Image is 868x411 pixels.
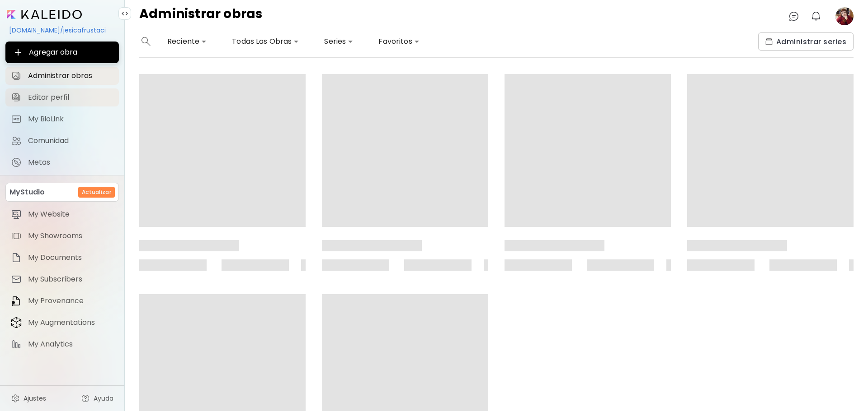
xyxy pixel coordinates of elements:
[139,7,263,25] h4: Administrar obras
[11,92,22,103] img: Editar perfil icon
[5,88,119,106] a: Editar perfil iconEditar perfil
[765,37,846,46] span: Administrar series
[28,158,113,167] span: Metas
[81,394,90,403] img: help
[11,274,22,285] img: item
[164,34,210,49] div: Reciente
[11,135,22,146] img: Comunidad icon
[11,394,20,403] img: settings
[11,296,22,306] img: item
[5,389,52,407] a: Ajustes
[11,209,22,220] img: item
[5,335,119,353] a: itemMy Analytics
[28,210,113,219] span: My Website
[811,11,821,22] img: bellIcon
[28,340,113,349] span: My Analytics
[11,231,22,241] img: item
[375,34,423,49] div: Favoritos
[5,110,119,128] a: completeMy BioLink iconMy BioLink
[28,136,113,145] span: Comunidad
[5,42,119,63] button: Agregar obra
[765,38,773,45] img: collections
[28,253,113,262] span: My Documents
[11,70,22,81] img: Administrar obras icon
[5,227,119,245] a: itemMy Showrooms
[139,32,153,51] button: search
[28,275,113,284] span: My Subscribers
[82,188,111,196] h6: Actualizar
[5,23,119,38] div: [DOMAIN_NAME]/jesicafrustaci
[11,114,22,125] img: My BioLink icon
[5,153,119,171] a: completeMetas iconMetas
[808,9,824,24] button: bellIcon
[5,249,119,267] a: itemMy Documents
[28,115,113,124] span: My BioLink
[5,205,119,223] a: itemMy Website
[9,187,45,198] p: MyStudio
[142,37,151,46] img: search
[5,270,119,288] a: itemMy Subscribers
[28,231,113,240] span: My Showrooms
[5,292,119,310] a: itemMy Provenance
[75,389,119,407] a: Ayuda
[28,296,113,305] span: My Provenance
[321,34,357,49] div: Series
[28,318,113,327] span: My Augmentations
[28,71,113,80] span: Administrar obras
[788,11,799,22] img: chatIcon
[13,47,112,58] span: Agregar obra
[5,67,119,85] a: Administrar obras iconAdministrar obras
[11,157,22,168] img: Metas icon
[24,394,46,403] span: Ajustes
[11,339,22,350] img: item
[758,32,854,51] button: collectionsAdministrar series
[5,132,119,150] a: Comunidad iconComunidad
[228,34,302,49] div: Todas Las Obras
[28,93,113,102] span: Editar perfil
[11,252,22,263] img: item
[5,314,119,332] a: itemMy Augmentations
[94,394,113,403] span: Ayuda
[11,317,22,328] img: item
[121,10,128,17] img: collapse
